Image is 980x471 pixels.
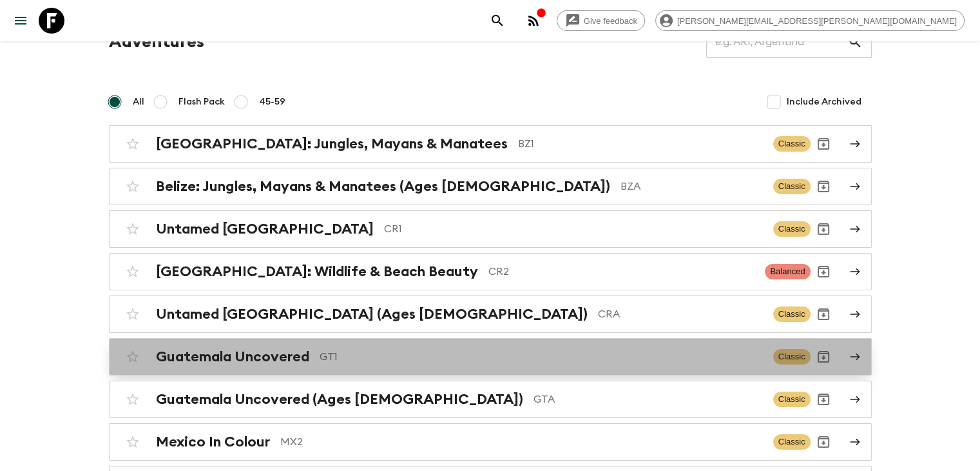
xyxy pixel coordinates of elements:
div: [PERSON_NAME][EMAIL_ADDRESS][PERSON_NAME][DOMAIN_NAME] [655,10,965,31]
a: Untamed [GEOGRAPHIC_DATA]CR1ClassicArchive [109,210,872,248]
p: CR2 [488,264,755,279]
h1: Adventures [109,29,204,55]
a: Mexico In ColourMX2ClassicArchive [109,423,872,461]
p: CRA [598,306,763,322]
h2: [GEOGRAPHIC_DATA]: Jungles, Mayans & Manatees [156,135,508,152]
span: All [133,95,144,108]
span: 45-59 [259,95,285,108]
h2: Untamed [GEOGRAPHIC_DATA] (Ages [DEMOGRAPHIC_DATA]) [156,306,588,323]
a: Untamed [GEOGRAPHIC_DATA] (Ages [DEMOGRAPHIC_DATA])CRAClassicArchive [109,296,872,333]
a: Guatemala UncoveredGT1ClassicArchive [109,338,872,376]
button: Archive [811,174,836,199]
span: Flash Pack [178,95,225,108]
p: CR1 [384,221,763,237]
button: Archive [811,301,836,327]
button: Archive [811,216,836,242]
h2: Untamed [GEOGRAPHIC_DATA] [156,221,374,237]
p: MX2 [280,434,763,450]
h2: Belize: Jungles, Mayans & Manatees (Ages [DEMOGRAPHIC_DATA]) [156,178,610,195]
h2: Guatemala Uncovered (Ages [DEMOGRAPHIC_DATA]) [156,391,523,408]
a: [GEOGRAPHIC_DATA]: Jungles, Mayans & ManateesBZ1ClassicArchive [109,125,872,163]
span: Classic [773,179,811,194]
span: Classic [773,434,811,450]
h2: Mexico In Colour [156,434,270,450]
input: e.g. AR1, Argentina [706,24,847,60]
a: Give feedback [557,10,645,31]
h2: Guatemala Uncovered [156,348,309,365]
a: Guatemala Uncovered (Ages [DEMOGRAPHIC_DATA])GTAClassicArchive [109,381,872,418]
span: Classic [773,136,811,152]
button: Archive [811,131,836,157]
p: BZ1 [518,136,763,152]
p: GT1 [320,349,763,365]
span: Classic [773,349,811,365]
span: [PERSON_NAME][EMAIL_ADDRESS][PERSON_NAME][DOMAIN_NAME] [670,16,964,26]
span: Classic [773,392,811,407]
button: search adventures [485,8,510,34]
span: Include Archived [787,95,861,108]
button: Archive [811,386,836,412]
button: Archive [811,429,836,455]
span: Balanced [765,264,810,279]
button: Archive [811,344,836,370]
p: GTA [533,392,763,407]
button: Archive [811,259,836,285]
p: BZA [620,179,763,194]
button: menu [8,8,34,34]
h2: [GEOGRAPHIC_DATA]: Wildlife & Beach Beauty [156,263,478,280]
span: Classic [773,221,811,237]
a: [GEOGRAPHIC_DATA]: Wildlife & Beach BeautyCR2BalancedArchive [109,253,872,290]
span: Classic [773,306,811,322]
span: Give feedback [577,16,644,26]
a: Belize: Jungles, Mayans & Manatees (Ages [DEMOGRAPHIC_DATA])BZAClassicArchive [109,168,872,205]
